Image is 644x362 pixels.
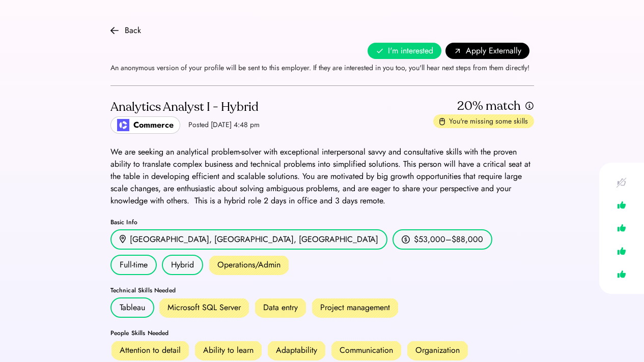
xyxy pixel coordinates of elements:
[133,119,174,131] div: Commerce
[130,233,378,246] div: [GEOGRAPHIC_DATA], [GEOGRAPHIC_DATA], [GEOGRAPHIC_DATA]
[340,344,393,356] div: Communication
[110,219,534,225] div: Basic Info
[614,198,629,213] img: like.svg
[110,255,157,275] div: Full-time
[120,344,181,356] div: Attention to detail
[276,344,317,356] div: Adaptability
[368,43,441,59] button: I'm interested
[449,116,528,127] div: You're missing some skills
[110,146,534,207] div: We are seeking an analytical problem-solver with exceptional interpersonal savvy and consultative...
[110,26,119,35] img: arrow-back.svg
[120,235,126,244] img: location.svg
[439,117,445,126] img: missing-skills.svg
[110,330,534,336] div: People Skills Needed
[188,120,260,130] div: Posted [DATE] 4:48 pm
[208,255,290,275] div: Operations/Admin
[162,255,203,275] div: Hybrid
[414,233,483,246] div: $53,000–$88,000
[525,101,534,111] img: info.svg
[110,59,529,73] div: An anonymous version of your profile will be sent to this employer. If they are interested in you...
[415,344,460,356] div: Organization
[614,244,629,258] img: like.svg
[614,175,629,190] img: like-crossed-out.svg
[402,235,410,244] img: money.svg
[388,45,433,57] span: I'm interested
[110,287,534,293] div: Technical Skills Needed
[110,99,260,115] div: Analytics Analyst I - Hybrid
[203,344,254,356] div: Ability to learn
[614,267,629,282] img: like.svg
[167,301,241,314] div: Microsoft SQL Server
[263,301,298,314] div: Data entry
[120,301,145,314] div: Tableau
[117,119,129,131] img: poweredbycommerce_logo.jpeg
[614,221,629,235] img: like.svg
[320,301,390,314] div: Project management
[125,24,141,37] div: Back
[445,43,529,59] button: Apply Externally
[457,98,521,114] div: 20% match
[466,45,521,57] span: Apply Externally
